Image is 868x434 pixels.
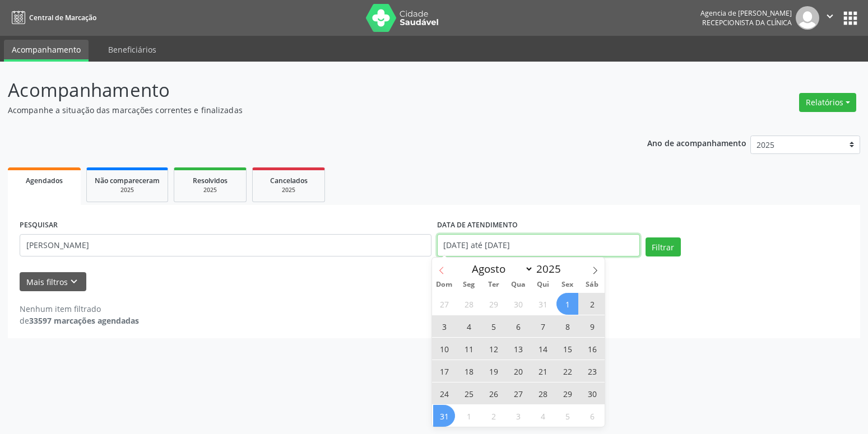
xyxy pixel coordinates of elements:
[507,315,529,337] span: Agosto 6, 2025
[556,338,578,360] span: Agosto 15, 2025
[29,13,96,22] span: Central de Marcação
[433,315,455,337] span: Agosto 3, 2025
[20,217,58,234] label: PESQUISAR
[182,186,238,194] div: 2025
[796,6,819,30] img: img
[507,360,529,382] span: Agosto 20, 2025
[533,262,570,276] input: Year
[556,382,578,404] span: Agosto 29, 2025
[507,338,529,360] span: Agosto 13, 2025
[437,217,518,234] label: DATA DE ATENDIMENTO
[507,293,529,315] span: Julho 30, 2025
[482,360,504,382] span: Agosto 19, 2025
[193,176,228,185] span: Resolvidos
[433,338,455,360] span: Agosto 10, 2025
[261,186,317,194] div: 2025
[702,18,792,27] span: Recepcionista da clínica
[20,272,86,292] button: Mais filtroskeyboard_arrow_down
[8,104,605,116] p: Acompanhe a situação das marcações correntes e finalizadas
[556,293,578,315] span: Agosto 1, 2025
[4,40,89,62] a: Acompanhamento
[433,405,455,427] span: Agosto 31, 2025
[482,293,504,315] span: Julho 29, 2025
[532,405,554,427] span: Setembro 4, 2025
[824,10,836,22] i: 
[556,315,578,337] span: Agosto 8, 2025
[482,315,504,337] span: Agosto 5, 2025
[532,338,554,360] span: Agosto 14, 2025
[458,405,480,427] span: Setembro 1, 2025
[819,6,841,30] button: 
[437,234,640,256] input: Selecione um intervalo
[458,293,480,315] span: Julho 28, 2025
[556,360,578,382] span: Agosto 22, 2025
[26,176,63,185] span: Agendados
[482,405,504,427] span: Setembro 2, 2025
[555,281,580,288] span: Sex
[95,186,160,194] div: 2025
[532,293,554,315] span: Julho 31, 2025
[580,281,605,288] span: Sáb
[581,382,603,404] span: Agosto 30, 2025
[532,382,554,404] span: Agosto 28, 2025
[841,8,860,28] button: apps
[532,315,554,337] span: Agosto 7, 2025
[507,382,529,404] span: Agosto 27, 2025
[646,237,681,256] button: Filtrar
[457,281,481,288] span: Seg
[481,281,506,288] span: Ter
[532,360,554,382] span: Agosto 21, 2025
[507,405,529,427] span: Setembro 3, 2025
[458,382,480,404] span: Agosto 25, 2025
[68,276,80,288] i: keyboard_arrow_down
[95,176,160,185] span: Não compareceram
[482,338,504,360] span: Agosto 12, 2025
[29,315,139,326] strong: 33597 marcações agendadas
[506,281,531,288] span: Qua
[8,8,96,27] a: Central de Marcação
[458,338,480,360] span: Agosto 11, 2025
[581,360,603,382] span: Agosto 23, 2025
[482,382,504,404] span: Agosto 26, 2025
[20,234,431,256] input: Nome, código do beneficiário ou CPF
[581,315,603,337] span: Agosto 9, 2025
[458,315,480,337] span: Agosto 4, 2025
[531,281,555,288] span: Qui
[700,8,792,18] div: Agencia de [PERSON_NAME]
[20,303,139,315] div: Nenhum item filtrado
[432,281,457,288] span: Dom
[8,76,605,104] p: Acompanhamento
[466,261,533,277] select: Month
[647,136,746,150] p: Ano de acompanhamento
[433,360,455,382] span: Agosto 17, 2025
[100,40,164,59] a: Beneficiários
[799,93,856,112] button: Relatórios
[458,360,480,382] span: Agosto 18, 2025
[270,176,308,185] span: Cancelados
[20,315,139,326] div: de
[433,382,455,404] span: Agosto 24, 2025
[556,405,578,427] span: Setembro 5, 2025
[433,293,455,315] span: Julho 27, 2025
[581,338,603,360] span: Agosto 16, 2025
[581,293,603,315] span: Agosto 2, 2025
[581,405,603,427] span: Setembro 6, 2025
